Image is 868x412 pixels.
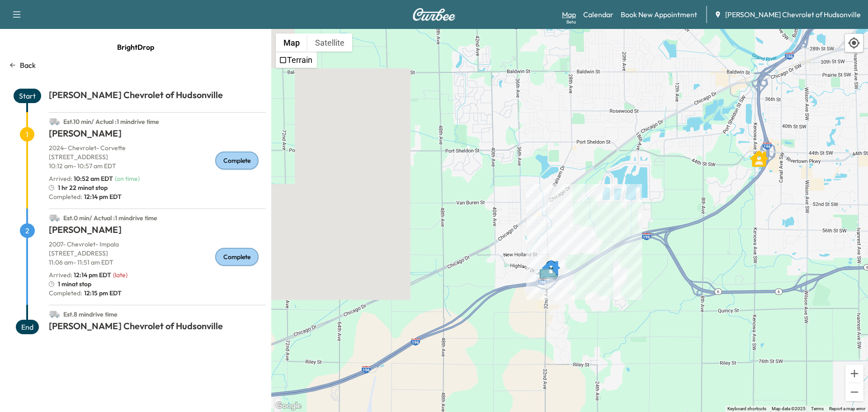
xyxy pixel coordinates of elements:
button: Zoom in [845,365,863,383]
span: ( on time ) [115,175,140,183]
span: [PERSON_NAME] Chevrolet of Hudsonville [725,9,861,20]
span: ( late ) [113,271,127,279]
span: 2 [20,223,35,238]
div: Complete [215,152,259,170]
span: End [16,320,39,334]
div: Complete [215,248,259,266]
p: [STREET_ADDRESS] [49,249,266,258]
span: 12:14 pm EDT [74,271,111,279]
ul: Show street map [276,52,317,68]
p: 10:12 am - 10:57 am EDT [49,161,266,170]
h1: [PERSON_NAME] [49,127,266,143]
a: Open this area in Google Maps (opens a new window) [274,400,303,412]
p: [STREET_ADDRESS] [49,152,266,161]
p: Arrived : [49,174,113,183]
p: Completed: [49,289,266,298]
h1: [PERSON_NAME] [49,223,266,240]
p: 2024 - Chevrolet - Corvette [49,143,266,152]
li: Terrain [277,52,316,67]
h1: [PERSON_NAME] Chevrolet of Hudsonville [49,320,266,336]
gmp-advanced-marker: Van [535,258,566,274]
gmp-advanced-marker: NATHAN STRICKLER [542,255,560,273]
span: Start [14,89,41,103]
label: Terrain [287,55,312,65]
span: 1 min at stop [58,279,91,289]
a: Terms (opens in new tab) [811,406,824,411]
h1: [PERSON_NAME] Chevrolet of Hudsonville [49,89,266,105]
button: Zoom out [845,383,863,401]
a: Book New Appointment [621,9,697,20]
span: Est. 8 min drive time [63,310,118,318]
a: MapBeta [562,9,576,20]
img: Curbee Logo [412,8,456,21]
a: Calendar [583,9,613,20]
span: 12:14 pm EDT [82,192,122,201]
div: Recenter map [844,33,863,52]
a: Report a map error [829,406,865,411]
span: 1 [20,127,34,142]
button: Show street map [276,33,307,52]
p: 11:06 am - 11:51 am EDT [49,258,266,267]
p: Back [20,60,36,71]
button: Show satellite imagery [307,33,352,52]
gmp-advanced-marker: AMIR TORK [750,145,768,163]
p: 2007 - Chevrolet - Impala [49,240,266,249]
button: Keyboard shortcuts [727,406,766,412]
span: 10:52 am EDT [74,175,113,183]
p: Arrived : [49,270,111,279]
div: Beta [566,19,576,25]
p: Completed: [49,192,266,201]
span: Est. 10 min / Actual : 1 min drive time [63,118,159,126]
span: 1 hr 22 min at stop [58,183,108,192]
span: BrightDrop [117,38,154,56]
span: Est. 0 min / Actual : 1 min drive time [63,214,157,222]
span: 12:15 pm EDT [82,289,122,298]
span: Map data ©2025 [772,406,806,411]
img: Google [274,400,303,412]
